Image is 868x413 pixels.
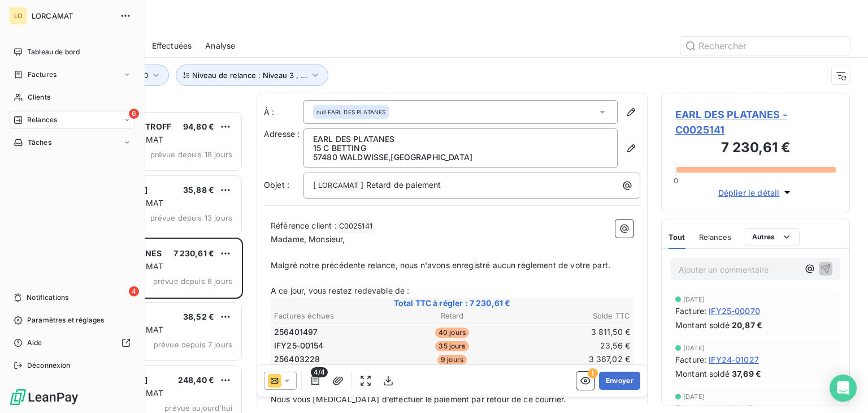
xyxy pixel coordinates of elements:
span: IFY24-01027 [709,354,759,365]
span: C0025141 [337,220,374,233]
span: 38,52 € [183,312,214,321]
span: Facture : [675,354,706,365]
span: Factures [28,70,57,80]
span: 35 jours [435,341,468,351]
span: Paramètres et réglages [27,315,104,325]
a: Aide [9,334,135,352]
span: Clients [28,92,50,102]
span: Référence client : [271,221,337,230]
span: 248,40 € [178,375,214,385]
span: Notifications [27,292,68,303]
td: 23,56 € [513,339,631,352]
span: Nous vous [MEDICAL_DATA] d’effectuer le paiement par retour de ce courrier. [271,394,566,404]
span: Déconnexion [27,360,71,371]
p: EARL DES PLATANES [313,135,608,144]
span: Analyse [205,40,235,51]
button: Autres [745,228,800,246]
span: Madame, Monsieur, [271,234,345,244]
input: Rechercher [680,37,850,55]
span: 4/4 [311,367,328,377]
span: 35,88 € [183,185,214,195]
span: IFY25-00070 [709,305,760,317]
span: Niveau de relance : Niveau 3 , ... [192,71,307,80]
span: EARL DES PLATANES - C0025141 [675,107,836,137]
button: Niveau de relance : Niveau 3 , ... [176,64,328,86]
span: Aide [27,338,42,348]
span: null EARL DES PLATANES [316,108,385,116]
span: Facture : [675,305,706,317]
button: Déplier le détail [715,186,797,199]
span: Déplier le détail [718,187,780,199]
span: Malgré notre précédente relance, nous n'avons enregistré aucun règlement de votre part. [271,260,610,270]
span: Tout [669,233,685,242]
th: Factures échues [274,310,392,322]
span: Montant soldé [675,319,730,331]
span: [ [313,180,316,190]
span: [DATE] [683,345,705,351]
td: 3 811,50 € [513,326,631,338]
span: 37,69 € [732,368,761,380]
h3: 7 230,61 € [675,137,836,160]
td: 3 367,02 € [513,353,631,365]
span: [DATE] [683,296,705,303]
span: Relances [27,115,57,125]
span: LORCAMAT [316,179,360,192]
span: prévue depuis 13 jours [150,213,232,222]
span: 4 [129,286,139,296]
span: Effectuées [152,40,192,51]
span: 256403228 [274,354,320,365]
span: 94,80 € [183,122,214,131]
span: 256401497 [274,326,318,338]
span: A ce jour, vous restez redevable de : [271,286,410,295]
span: Tableau de bord [27,47,80,57]
span: Montant soldé [675,368,730,380]
p: 57480 WALDWISSE , [GEOGRAPHIC_DATA] [313,153,608,162]
span: 40 jours [435,328,469,338]
span: 9 jours [437,355,467,365]
span: 20,87 € [732,319,762,331]
label: À : [264,106,303,118]
span: Adresse : [264,129,300,139]
span: Objet : [264,180,289,190]
p: 15 C BETTING [313,144,608,153]
div: Open Intercom Messenger [830,375,857,402]
th: Solde TTC [513,310,631,322]
span: Relances [699,233,731,242]
div: grid [54,111,243,413]
span: ] Retard de paiement [361,180,441,190]
span: 6 [129,109,139,119]
span: Total TTC à régler : 7 230,61 € [272,298,632,309]
span: prévue depuis 18 jours [150,150,232,159]
span: prévue depuis 8 jours [153,277,232,286]
span: prévue aujourd’hui [164,403,232,412]
button: Envoyer [599,372,640,390]
img: Logo LeanPay [9,388,79,406]
span: IFY25-00154 [274,340,324,351]
span: 7 230,61 € [173,248,215,258]
th: Retard [393,310,511,322]
span: LORCAMAT [32,11,113,20]
span: [DATE] [683,393,705,400]
div: LO [9,7,27,25]
span: 0 [674,176,678,185]
span: prévue depuis 7 jours [154,340,232,349]
span: Tâches [28,137,51,148]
